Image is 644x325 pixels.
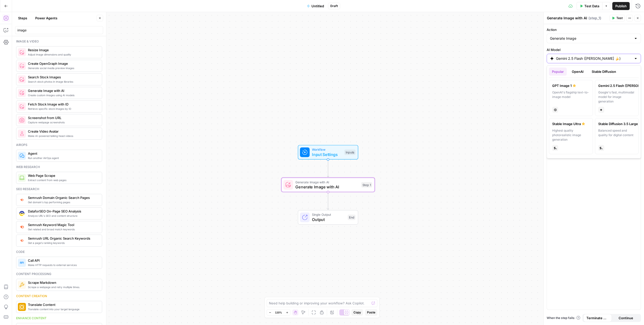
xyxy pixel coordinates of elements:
span: Test [616,16,623,20]
span: Create custom images using AI models [28,93,98,97]
div: Airops [16,143,102,147]
div: Generate Image with AIGenerate Image with AIStep 1 [281,178,375,192]
label: AI Model [547,47,641,52]
span: Generate social media preview images [28,66,98,70]
span: DataforSEO On-Page SEO Analysis [28,209,98,214]
span: Continue [619,315,633,320]
span: Screenshot from URL [28,115,98,120]
button: Copy [351,309,363,316]
div: Highest quality photorealistic image generation [552,128,590,142]
div: WorkflowInput SettingsInputs [281,145,375,159]
span: Fetch Stock Image with ID [28,102,98,107]
span: Get domain's top performing pages [28,200,98,204]
span: Create OpenGraph Image [28,61,98,66]
input: Generate Image [550,36,632,41]
div: Gemini 2.5 Flash ([PERSON_NAME] 🍌) [598,83,636,88]
span: Agent [28,151,98,156]
span: Capture webpage screenshots [28,120,98,124]
button: Popular [549,68,567,76]
span: Test Data [584,4,599,9]
span: Resize Image [28,47,98,52]
span: Create Video Avatar [28,129,98,134]
button: Power Agents [32,14,60,22]
img: rmejigl5z5mwnxpjlfq225817r45 [19,131,24,136]
div: Web research [16,165,102,169]
span: Copy [353,310,361,315]
input: Search steps [17,28,101,33]
img: pyizt6wx4h99f5rkgufsmugliyey [19,63,24,68]
span: Adjust image dimensions and quality [28,52,98,57]
span: ( step_1 ) [588,16,601,21]
g: Edge from start to step_1 [327,159,329,177]
div: GPT Image 1 [552,83,590,88]
span: 120% [275,310,282,314]
span: Translate Content [28,302,98,307]
button: Untitled [304,2,327,10]
span: Search Stock Images [28,75,98,80]
span: Single Output [312,212,345,217]
div: Step 1 [361,182,372,188]
div: Content processing [16,272,102,276]
button: Test [610,15,625,21]
div: OpenAI's flagship text-to-image model [552,90,590,104]
span: Search stock photos in image libraries [28,80,98,84]
div: Content creation [16,294,102,298]
img: jlmgu399hrhymlku2g1lv3es8mdc [19,282,24,287]
img: y3iv96nwgxbwrvt76z37ug4ox9nv [19,211,24,216]
div: End [348,215,355,220]
div: Balanced speed and quality for digital content [598,128,636,142]
span: Make HTTP requests to external services [28,263,98,267]
img: otu06fjiulrdwrqmbs7xihm55rg9 [19,198,24,202]
span: Generate Image with AI [295,180,359,184]
button: Continue [612,314,640,322]
img: 8a3tdog8tf0qdwwcclgyu02y995m [19,225,24,230]
span: Translate content into your target language [28,307,98,311]
span: Generate Image with AI [28,88,98,93]
span: Semrush Keyword Magic Tool [28,222,98,227]
button: Stable Diffusion [589,68,619,76]
textarea: Generate Image with AI [547,16,587,21]
span: Semrush Domain Organic Search Pages [28,195,98,200]
img: ey5lt04xp3nqzrimtu8q5fsyor3u [19,238,24,243]
label: Action [547,27,641,32]
span: Untitled [311,4,324,9]
span: Terminate Workflow [586,315,609,320]
div: Code [16,250,102,254]
span: Get related and broad match keywords [28,227,98,231]
span: Make AI-powered talking head videos [28,134,98,138]
div: Image & video [16,39,102,44]
div: Single OutputOutputEnd [281,210,375,225]
button: Steps [15,14,30,22]
span: Get a page’s ranking keywords [28,241,98,245]
input: Select a model [556,56,632,61]
span: Publish [615,4,627,9]
span: Run another AirOps agent [28,156,98,160]
div: Inputs [344,149,355,155]
span: Input Settings [312,151,342,157]
span: Generate Image with AI [295,184,359,190]
div: Stable Image Ultra [552,121,590,126]
button: OpenAI [569,68,587,76]
span: Draft [330,4,338,8]
div: Google's fast, multimodal model for image generation [598,90,636,104]
span: Call API [28,258,98,263]
span: Paste [367,310,375,315]
span: Analyze URL's SEO and content structure [28,214,98,218]
div: Stable Diffusion 3.5 Large [598,121,636,126]
span: Workflow [312,147,342,152]
span: Scrape Markdown [28,280,98,285]
span: Retrieve specific stock images by ID [28,107,98,111]
g: Edge from step_1 to end [327,192,329,210]
span: Extract content from web pages [28,178,98,182]
span: Scrape a webpage and retry multiple times. [28,285,98,289]
div: Seo research [16,187,102,191]
button: Publish [612,2,630,10]
div: Enhance content [16,316,102,320]
button: Test Data [577,2,602,10]
span: Web Page Scrape [28,173,98,178]
span: Output [312,216,345,223]
a: When the step fails: [547,316,580,320]
span: Semrush URL Organic Search Keywords [28,236,98,241]
button: Paste [365,309,377,316]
